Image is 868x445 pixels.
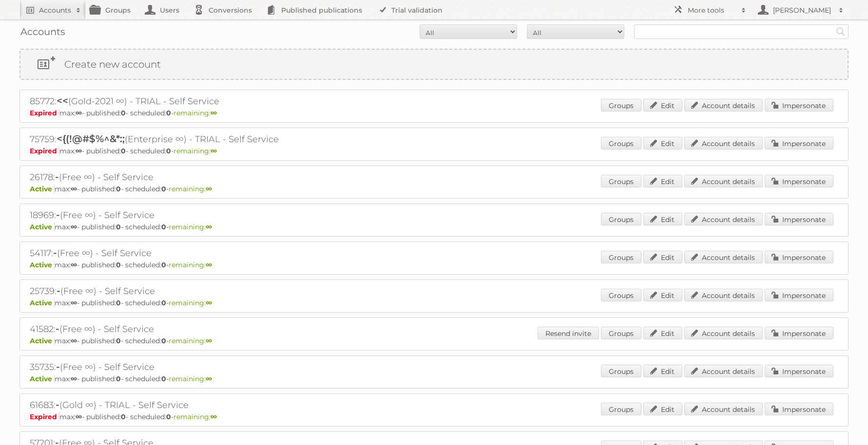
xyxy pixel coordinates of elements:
[71,222,77,231] strong: ∞
[684,327,763,339] a: Account details
[30,185,838,193] p: max: - published: - scheduled: -
[56,209,60,221] span: -
[30,336,838,345] p: max: - published: - scheduled: -
[30,95,371,108] h2: 85772: (Gold-2021 ∞) - TRIAL - Self Service
[161,298,166,307] strong: 0
[771,5,834,15] h2: [PERSON_NAME]
[30,147,838,155] p: max: - published: - scheduled: -
[684,289,763,301] a: Account details
[30,298,55,307] span: Active
[169,336,212,345] span: remaining:
[30,133,371,146] h2: 75759: (Enterprise ∞) - TRIAL - Self Service
[601,251,641,263] a: Groups
[601,99,641,111] a: Groups
[161,336,166,345] strong: 0
[30,336,55,345] span: Active
[765,289,833,301] a: Impersonate
[206,260,212,269] strong: ∞
[161,185,166,193] strong: 0
[643,403,682,415] a: Edit
[643,327,682,339] a: Edit
[765,365,833,377] a: Impersonate
[765,213,833,225] a: Impersonate
[121,147,126,155] strong: 0
[30,412,838,421] p: max: - published: - scheduled: -
[765,99,833,111] a: Impersonate
[30,209,371,222] h2: 18969: (Free ∞) - Self Service
[601,213,641,225] a: Groups
[116,298,121,307] strong: 0
[30,247,371,260] h2: 54117: (Free ∞) - Self Service
[116,374,121,383] strong: 0
[684,213,763,225] a: Account details
[57,133,125,145] span: <{(!@#$%^&*:;
[601,175,641,187] a: Groups
[643,213,682,225] a: Edit
[56,323,59,334] span: -
[30,109,59,117] span: Expired
[76,412,82,421] strong: ∞
[684,99,763,111] a: Account details
[116,336,121,345] strong: 0
[71,336,77,345] strong: ∞
[601,365,641,377] a: Groups
[206,336,212,345] strong: ∞
[169,298,212,307] span: remaining:
[643,175,682,187] a: Edit
[643,289,682,301] a: Edit
[684,403,763,415] a: Account details
[30,185,55,193] span: Active
[71,298,77,307] strong: ∞
[169,222,212,231] span: remaining:
[30,374,838,383] p: max: - published: - scheduled: -
[166,412,171,421] strong: 0
[30,171,371,184] h2: 26178: (Free ∞) - Self Service
[30,222,838,231] p: max: - published: - scheduled: -
[30,260,838,269] p: max: - published: - scheduled: -
[684,251,763,263] a: Account details
[601,137,641,149] a: Groups
[684,175,763,187] a: Account details
[643,137,682,149] a: Edit
[76,147,82,155] strong: ∞
[30,399,371,411] h2: 61683: (Gold ∞) - TRIAL - Self Service
[601,403,641,415] a: Groups
[211,109,217,117] strong: ∞
[765,137,833,149] a: Impersonate
[765,327,833,339] a: Impersonate
[20,50,848,79] a: Create new account
[30,109,838,117] p: max: - published: - scheduled: -
[30,147,59,155] span: Expired
[71,260,77,269] strong: ∞
[684,137,763,149] a: Account details
[57,95,68,107] span: <<
[161,222,166,231] strong: 0
[30,412,59,421] span: Expired
[161,260,166,269] strong: 0
[166,147,171,155] strong: 0
[56,361,60,372] span: -
[116,222,121,231] strong: 0
[601,289,641,301] a: Groups
[765,251,833,263] a: Impersonate
[56,399,59,410] span: -
[116,185,121,193] strong: 0
[688,5,736,15] h2: More tools
[121,412,126,421] strong: 0
[643,99,682,111] a: Edit
[30,285,371,297] h2: 25739: (Free ∞) - Self Service
[206,374,212,383] strong: ∞
[211,412,217,421] strong: ∞
[53,247,57,259] span: -
[684,365,763,377] a: Account details
[116,260,121,269] strong: 0
[833,24,848,39] input: Search
[169,374,212,383] span: remaining:
[765,403,833,415] a: Impersonate
[169,185,212,193] span: remaining:
[206,298,212,307] strong: ∞
[55,171,59,183] span: -
[30,323,371,335] h2: 41582: (Free ∞) - Self Service
[57,285,60,297] span: -
[166,109,171,117] strong: 0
